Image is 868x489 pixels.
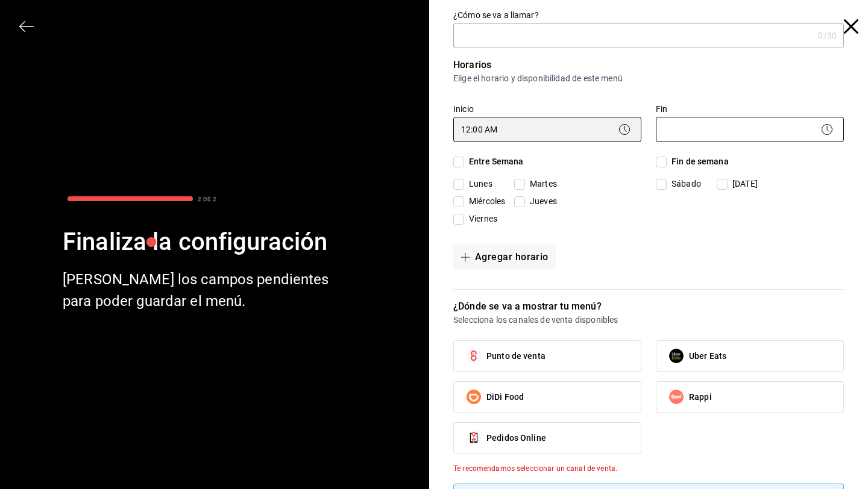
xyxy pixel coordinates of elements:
[453,463,844,474] div: Te recomendamos seleccionar un canal de venta.
[198,195,216,204] div: 2 DE 2
[689,350,726,363] span: Uber Eats
[63,225,333,259] div: Finaliza la configuración
[453,117,641,142] div: 12:00 AM
[818,30,837,42] div: 0 /30
[453,58,844,72] p: Horarios
[689,391,712,403] span: Rappi
[486,391,524,403] span: DiDi Food
[464,178,492,190] span: Lunes
[486,432,546,444] span: Pedidos Online
[464,213,497,225] span: Viernes
[453,314,844,326] p: Selecciona los canales de venta disponibles
[667,155,729,168] span: Fin de semana
[464,155,524,168] span: Entre Semana
[453,244,556,270] button: Agregar horario
[525,178,557,190] span: Martes
[453,299,844,314] p: ¿Dónde se va a mostrar tu menú?
[486,350,546,363] span: Punto de venta
[525,195,557,208] span: Jueves
[728,178,758,190] span: [DATE]
[63,269,333,312] div: [PERSON_NAME] los campos pendientes para poder guardar el menú.
[667,178,701,190] span: Sábado
[453,72,844,84] p: Elige el horario y disponibilidad de este menú
[464,195,505,208] span: Miércoles
[656,105,844,113] label: Fin
[453,105,641,113] label: Inicio
[453,11,844,19] label: ¿Cómo se va a llamar?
